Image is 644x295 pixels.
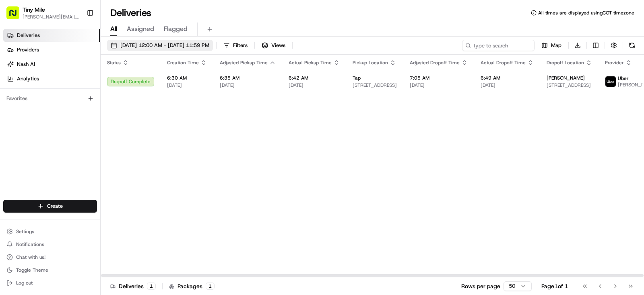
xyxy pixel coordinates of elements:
[461,282,500,290] p: Rows per page
[3,200,97,213] button: Create
[110,282,156,290] div: Deliveries
[169,282,215,290] div: Packages
[5,113,65,128] a: 📗Knowledge Base
[220,59,268,66] span: Adjusted Pickup Time
[17,32,40,39] span: Deliveries
[3,252,97,263] button: Chat with us!
[16,267,48,273] span: Toggle Theme
[289,75,340,81] span: 6:42 AM
[220,40,251,51] button: Filters
[8,32,147,45] p: Welcome 👋
[605,59,624,66] span: Provider
[481,59,526,66] span: Actual Dropoff Time
[16,117,62,125] span: Knowledge Base
[3,92,97,105] div: Favorites
[3,72,100,85] a: Analytics
[147,283,156,290] div: 1
[3,58,100,71] a: Nash AI
[547,59,584,66] span: Dropoff Location
[27,85,102,91] div: We're available if you need us!
[206,283,215,290] div: 1
[127,24,154,34] span: Assigned
[353,82,397,88] span: [STREET_ADDRESS]
[410,75,468,81] span: 7:05 AM
[220,75,276,81] span: 6:35 AM
[167,82,207,88] span: [DATE]
[65,113,132,128] a: 💻API Documentation
[17,46,39,53] span: Providers
[68,117,74,124] div: 💻
[353,59,388,66] span: Pickup Location
[8,117,14,124] div: 📗
[626,40,638,51] button: Refresh
[233,42,248,49] span: Filters
[167,75,207,81] span: 6:30 AM
[410,82,468,88] span: [DATE]
[605,76,616,87] img: uber-new-logo.jpeg
[3,29,100,42] a: Deliveries
[110,24,117,34] span: All
[107,40,213,51] button: [DATE] 12:00 AM - [DATE] 11:59 PM
[481,75,534,81] span: 6:49 AM
[110,6,151,19] h1: Deliveries
[258,40,289,51] button: Views
[27,77,132,85] div: Start new chat
[17,75,39,82] span: Analytics
[23,6,45,14] button: Tiny Mile
[538,10,634,16] span: All times are displayed using COT timezone
[137,79,147,89] button: Start new chat
[3,226,97,237] button: Settings
[541,282,568,290] div: Page 1 of 1
[80,136,97,142] span: Pylon
[16,280,33,286] span: Log out
[107,59,121,66] span: Status
[3,264,97,276] button: Toggle Theme
[17,61,35,68] span: Nash AI
[21,52,133,60] input: Clear
[76,117,129,125] span: API Documentation
[481,82,534,88] span: [DATE]
[551,42,561,49] span: Map
[47,203,63,210] span: Create
[120,42,209,49] span: [DATE] 12:00 AM - [DATE] 11:59 PM
[353,75,361,81] span: Tap
[16,254,45,260] span: Chat with us!
[271,42,285,49] span: Views
[547,75,585,81] span: [PERSON_NAME]
[3,239,97,250] button: Notifications
[220,82,276,88] span: [DATE]
[289,59,332,66] span: Actual Pickup Time
[167,59,199,66] span: Creation Time
[16,241,44,248] span: Notifications
[23,14,80,20] button: [PERSON_NAME][EMAIL_ADDRESS]
[3,277,97,289] button: Log out
[57,136,97,142] a: Powered byPylon
[538,40,565,51] button: Map
[3,3,83,23] button: Tiny Mile[PERSON_NAME][EMAIL_ADDRESS]
[547,82,592,88] span: [STREET_ADDRESS]
[618,75,629,82] span: Uber
[8,77,23,91] img: 1736555255976-a54dd68f-1ca7-489b-9aae-adbdc363a1c4
[410,59,460,66] span: Adjusted Dropoff Time
[16,228,34,235] span: Settings
[462,40,535,51] input: Type to search
[3,43,100,56] a: Providers
[8,8,24,24] img: Nash
[289,82,340,88] span: [DATE]
[164,24,188,34] span: Flagged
